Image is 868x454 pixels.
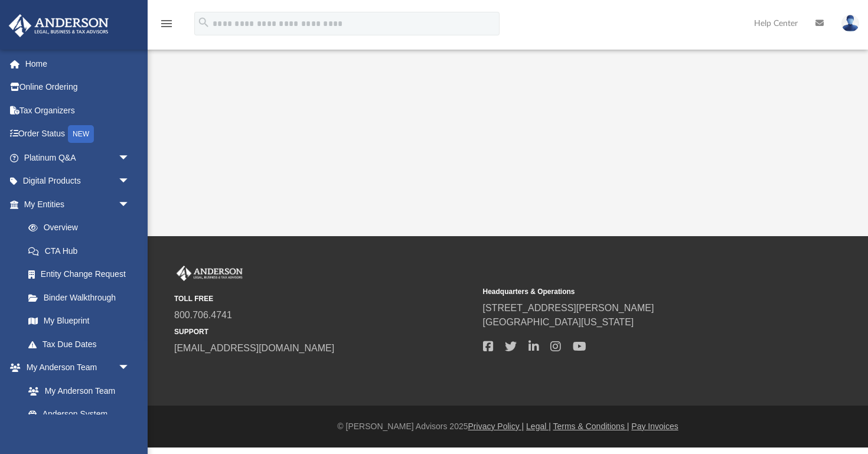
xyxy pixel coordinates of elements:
[17,309,142,333] a: My Blueprint
[174,293,475,304] small: TOLL FREE
[483,303,654,313] a: [STREET_ADDRESS][PERSON_NAME]
[468,422,524,431] a: Privacy Policy |
[17,379,136,403] a: My Anderson Team
[8,169,148,193] a: Digital Productsarrow_drop_down
[174,266,245,281] img: Anderson Advisors Platinum Portal
[17,216,148,240] a: Overview
[8,52,148,76] a: Home
[118,169,142,194] span: arrow_drop_down
[17,403,142,426] a: Anderson System
[197,16,210,29] i: search
[553,422,629,431] a: Terms & Conditions |
[526,422,551,431] a: Legal |
[174,343,334,353] a: [EMAIL_ADDRESS][DOMAIN_NAME]
[17,332,148,356] a: Tax Due Dates
[483,317,634,327] a: [GEOGRAPHIC_DATA][US_STATE]
[17,239,148,263] a: CTA Hub
[841,15,859,32] img: User Pic
[148,420,868,433] div: © [PERSON_NAME] Advisors 2025
[174,310,232,320] a: 800.706.4741
[118,192,142,217] span: arrow_drop_down
[17,286,148,309] a: Binder Walkthrough
[17,263,148,286] a: Entity Change Request
[159,17,174,31] i: menu
[8,192,148,216] a: My Entitiesarrow_drop_down
[174,326,475,337] small: SUPPORT
[118,146,142,170] span: arrow_drop_down
[159,22,174,31] a: menu
[631,422,678,431] a: Pay Invoices
[8,99,148,122] a: Tax Organizers
[118,356,142,380] span: arrow_drop_down
[8,122,148,146] a: Order StatusNEW
[5,14,112,37] img: Anderson Advisors Platinum Portal
[8,356,142,380] a: My Anderson Teamarrow_drop_down
[483,286,784,297] small: Headquarters & Operations
[68,125,94,143] div: NEW
[8,76,148,99] a: Online Ordering
[8,146,148,169] a: Platinum Q&Aarrow_drop_down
